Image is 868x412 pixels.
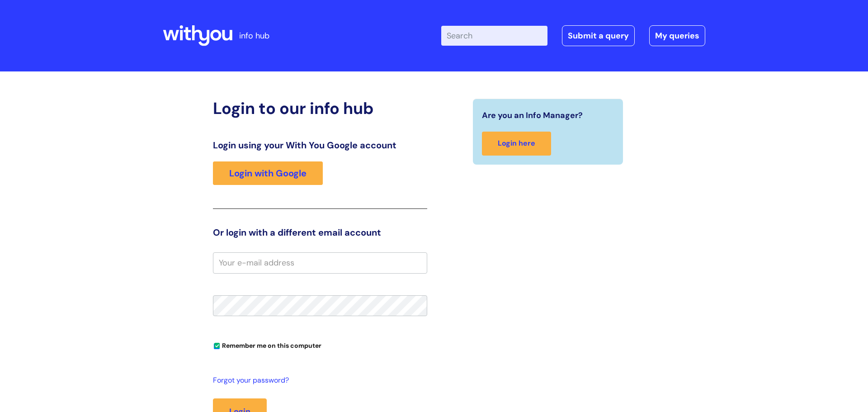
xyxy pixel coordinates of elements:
h2: Login to our info hub [213,99,427,118]
a: Forgot your password? [213,374,423,387]
p: info hub [239,28,269,43]
span: Are you an Info Manager? [482,108,583,123]
div: You can uncheck this option if you're logging in from a shared device [213,338,427,352]
input: Your e-mail address [213,252,427,273]
h3: Login using your With You Google account [213,140,427,151]
h3: Or login with a different email account [213,227,427,238]
input: Remember me on this computer [214,343,220,349]
input: Search [441,26,547,46]
a: Login here [482,132,551,156]
a: Login with Google [213,161,323,185]
a: Submit a query [562,25,635,46]
label: Remember me on this computer [213,340,321,350]
a: My queries [649,25,705,46]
